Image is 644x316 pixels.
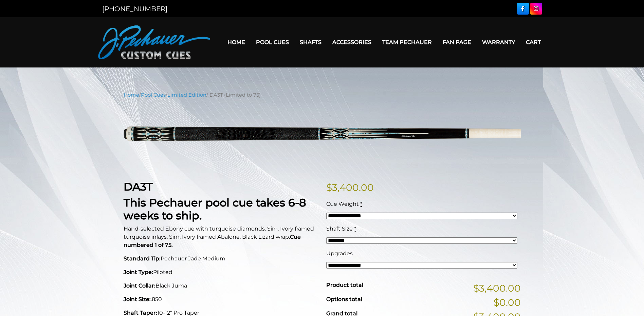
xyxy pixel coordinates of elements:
[326,282,363,288] span: Product total
[251,34,294,51] a: Pool Cues
[354,225,356,232] abbr: required
[360,201,362,207] abbr: required
[520,34,546,51] a: Cart
[326,182,374,193] bdi: 3,400.00
[437,34,477,51] a: Fan Page
[294,34,327,51] a: Shafts
[326,296,362,302] span: Options total
[326,250,353,257] span: Upgrades
[124,268,318,276] p: Piloted
[327,34,377,51] a: Accessories
[124,282,155,289] strong: Joint Collar:
[124,255,161,262] strong: Standard Tip:
[222,34,251,51] a: Home
[326,225,353,232] span: Shaft Size
[124,104,521,170] img: DA3T-UPDATED.png
[167,92,206,98] a: Limited Edition
[477,34,520,51] a: Warranty
[326,182,332,193] span: $
[124,296,151,302] strong: Joint Size:
[124,282,318,290] p: Black Juma
[141,92,166,98] a: Pool Cues
[494,295,521,310] span: $0.00
[98,25,210,59] img: Pechauer Custom Cues
[473,281,521,295] span: $3,400.00
[124,92,139,98] a: Home
[124,225,314,248] span: Hand-selected Ebony cue with turquoise diamonds. Sim. Ivory framed turquoise inlays. Sim. Ivory f...
[377,34,437,51] a: Team Pechauer
[124,91,521,99] nav: Breadcrumb
[102,5,167,13] a: [PHONE_NUMBER]
[124,196,306,222] strong: This Pechauer pool cue takes 6-8 weeks to ship.
[124,295,318,303] p: .850
[124,255,318,263] p: Pechauer Jade Medium
[124,269,153,275] strong: Joint Type:
[326,201,359,207] span: Cue Weight
[124,180,153,193] strong: DA3T
[124,310,157,316] strong: Shaft Taper:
